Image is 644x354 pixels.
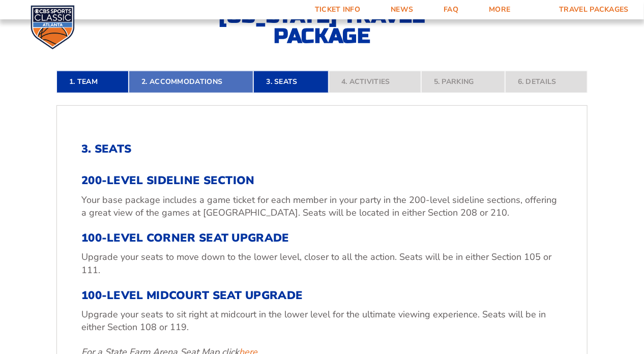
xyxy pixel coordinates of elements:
[31,5,75,49] img: CBS Sports Classic
[81,231,563,245] h3: 100-Level Corner Seat Upgrade
[81,308,563,334] p: Upgrade your seats to sit right at midcourt in the lower level for the ultimate viewing experienc...
[129,71,253,93] a: 2. Accommodations
[81,142,563,156] h2: 3. Seats
[81,174,563,187] h3: 200-Level Sideline Section
[81,289,563,302] h3: 100-Level Midcourt Seat Upgrade
[81,251,563,276] p: Upgrade your seats to move down to the lower level, closer to all the action. Seats will be in ei...
[56,71,129,93] a: 1. Team
[210,6,434,46] h2: [US_STATE] Travel Package
[81,194,563,219] p: Your base package includes a game ticket for each member in your party in the 200-level sideline ...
